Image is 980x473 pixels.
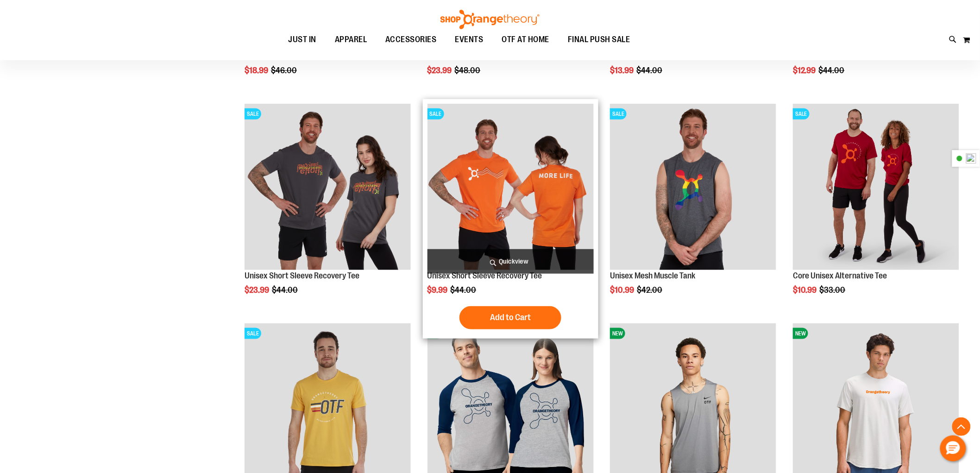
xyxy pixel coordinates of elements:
[610,328,625,339] span: NEW
[610,66,635,75] span: $13.99
[637,285,664,295] span: $42.00
[245,328,261,339] span: SALE
[427,66,453,75] span: $23.99
[427,249,594,274] a: Quickview
[793,271,887,280] a: Core Unisex Alternative Tee
[610,271,695,280] a: Unisex Mesh Muscle Tank
[446,29,493,50] a: EVENTS
[788,99,964,318] div: product
[326,29,377,50] a: APPAREL
[459,306,561,329] button: Add to Cart
[427,271,542,280] a: Unisex Short Sleeve Recovery Tee
[793,104,959,271] a: Product image for Core Unisex Alternative TeeSALE
[245,285,270,295] span: $23.99
[793,108,810,120] span: SALE
[610,285,635,295] span: $10.99
[427,104,594,270] img: Product image for Unisex Short Sleeve Recovery Tee
[940,435,966,461] button: Hello, have a question? Let’s chat.
[636,66,664,75] span: $44.00
[427,285,449,295] span: $9.99
[490,312,531,322] span: Add to Cart
[819,66,846,75] span: $44.00
[793,66,817,75] span: $12.99
[427,108,444,120] span: SALE
[376,29,446,50] a: ACCESSORIES
[245,271,359,280] a: Unisex Short Sleeve Recovery Tee
[271,66,298,75] span: $46.00
[272,285,299,295] span: $44.00
[793,285,818,295] span: $10.99
[793,328,808,339] span: NEW
[605,99,781,318] div: product
[245,104,411,271] a: Product image for Unisex Short Sleeve Recovery TeeSALE
[427,104,594,271] a: Product image for Unisex Short Sleeve Recovery TeeSALE
[245,104,411,270] img: Product image for Unisex Short Sleeve Recovery Tee
[245,66,270,75] span: $18.99
[610,104,776,271] a: Product image for Unisex Mesh Muscle TankSALE
[610,108,627,120] span: SALE
[493,29,559,50] a: OTF AT HOME
[793,104,959,270] img: Product image for Core Unisex Alternative Tee
[423,99,598,339] div: product
[451,285,478,295] span: $44.00
[245,108,261,120] span: SALE
[559,29,640,50] a: FINAL PUSH SALE
[568,29,630,50] span: FINAL PUSH SALE
[279,29,326,50] a: JUST IN
[952,417,971,436] button: Back To Top
[610,104,776,270] img: Product image for Unisex Mesh Muscle Tank
[455,29,484,50] span: EVENTS
[502,29,550,50] span: OTF AT HOME
[385,29,437,50] span: ACCESSORIES
[455,66,482,75] span: $48.00
[439,10,541,29] img: Shop Orangetheory
[820,285,847,295] span: $33.00
[335,29,367,50] span: APPAREL
[288,29,316,50] span: JUST IN
[240,99,415,318] div: product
